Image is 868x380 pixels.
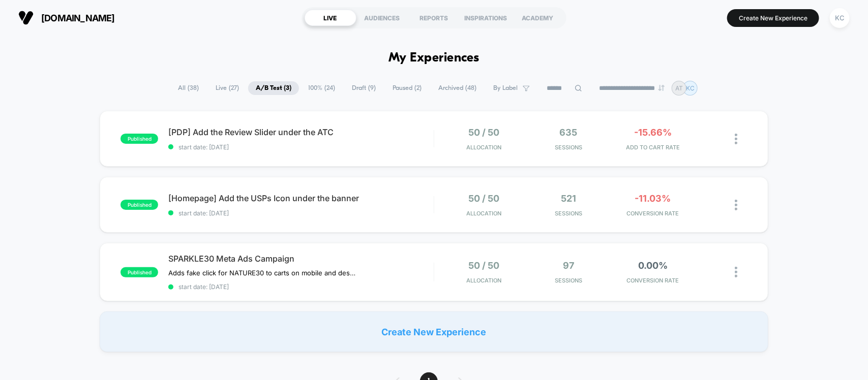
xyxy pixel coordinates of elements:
[168,127,433,137] span: [PDP] Add the Review Slider under the ATC
[512,10,564,26] div: ACADEMY
[830,8,850,28] div: KC
[469,127,500,138] span: 50 / 50
[735,200,737,210] img: close
[735,134,737,144] img: close
[41,13,115,23] span: [DOMAIN_NAME]
[467,277,502,284] span: Allocation
[431,81,484,95] span: Archived ( 48 )
[168,143,433,151] span: start date: [DATE]
[408,10,460,26] div: REPORTS
[638,260,668,271] span: 0.00%
[305,10,356,26] div: LIVE
[563,260,574,271] span: 97
[121,267,158,277] span: published
[168,209,433,217] span: start date: [DATE]
[121,134,158,144] span: published
[385,81,429,95] span: Paused ( 2 )
[613,210,693,217] span: CONVERSION RATE
[561,193,576,204] span: 521
[469,193,500,204] span: 50 / 50
[170,81,206,95] span: All ( 38 )
[467,210,502,217] span: Allocation
[460,10,512,26] div: INSPIRATIONS
[675,84,683,92] p: AT
[560,127,578,138] span: 635
[100,311,768,352] div: Create New Experience
[15,10,118,26] button: [DOMAIN_NAME]
[467,144,502,151] span: Allocation
[735,267,737,277] img: close
[613,277,693,284] span: CONVERSION RATE
[529,144,608,151] span: Sessions
[18,10,34,25] img: Visually logo
[686,84,695,92] p: KC
[659,85,665,91] img: end
[248,81,299,95] span: A/B Test ( 3 )
[168,254,433,264] span: SPARKLE30 Meta Ads Campaign
[356,10,408,26] div: AUDIENCES
[208,81,247,95] span: Live ( 27 )
[727,9,819,27] button: Create New Experience
[613,144,693,151] span: ADD TO CART RATE
[121,200,158,210] span: published
[635,193,671,204] span: -11.03%
[388,51,480,66] h1: My Experiences
[344,81,383,95] span: Draft ( 9 )
[469,260,500,271] span: 50 / 50
[301,81,343,95] span: 100% ( 24 )
[529,210,608,217] span: Sessions
[493,84,518,92] span: By Label
[168,269,357,277] span: Adds fake click for NATURE30 to carts on mobile and desktop and changes the DISCOUNT CODE text to...
[529,277,608,284] span: Sessions
[168,283,433,291] span: start date: [DATE]
[168,193,433,203] span: [Homepage] Add the USPs Icon under the banner
[827,8,853,28] button: KC
[634,127,672,138] span: -15.66%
